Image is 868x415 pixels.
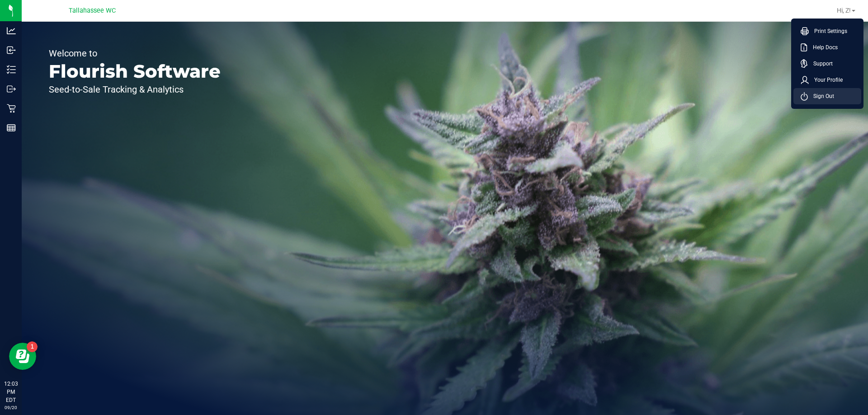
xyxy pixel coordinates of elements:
p: 09/20 [4,404,18,411]
p: Seed-to-Sale Tracking & Analytics [49,85,221,94]
span: Support [808,59,833,68]
p: Flourish Software [49,62,221,80]
iframe: Resource center unread badge [27,341,38,352]
inline-svg: Analytics [7,26,16,35]
p: Welcome to [49,49,221,58]
span: Help Docs [807,43,838,52]
inline-svg: Reports [7,123,16,132]
span: Your Profile [809,75,843,84]
span: Hi, Z! [837,7,851,14]
span: Sign Out [808,92,834,101]
inline-svg: Inventory [7,65,16,74]
span: Tallahassee WC [69,7,116,14]
inline-svg: Inbound [7,46,16,55]
inline-svg: Outbound [7,84,16,93]
a: Support [801,59,858,68]
p: 12:03 PM EDT [4,380,18,404]
li: Sign Out [793,88,861,104]
a: Help Docs [801,43,858,52]
span: Print Settings [809,27,847,36]
iframe: Resource center [9,343,36,370]
inline-svg: Retail [7,104,16,113]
